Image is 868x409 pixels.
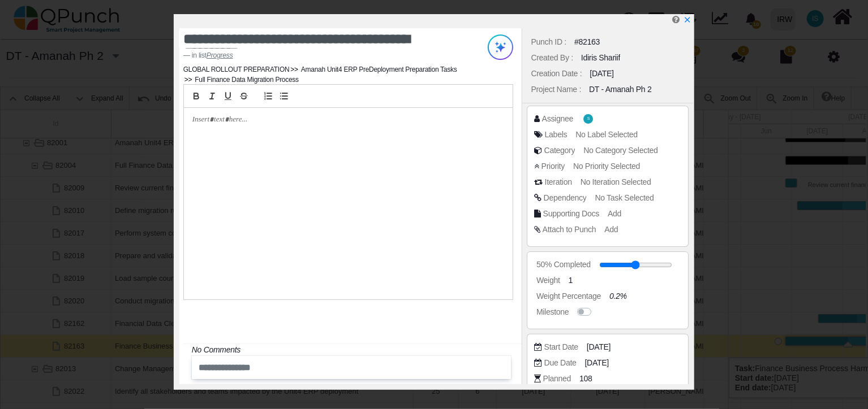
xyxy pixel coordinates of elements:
span: Add [608,209,621,218]
span: No Label Selected [575,130,638,139]
i: 0.2% [609,291,627,301]
div: Category [544,145,575,156]
i: No Comments [192,345,240,354]
div: Milestone [536,306,569,318]
div: Planned [543,373,571,385]
span: No Category Selected [583,146,658,155]
span: Salman.khan [583,114,593,124]
div: Labels [545,129,568,141]
div: DT - Amanah Ph 2 [589,84,651,95]
span: No Task Selected [595,193,654,202]
span: [DATE] [587,341,611,353]
span: No Iteration Selected [581,177,651,186]
div: Dependency [544,192,587,204]
div: Project Name : [531,84,581,95]
span: Add [604,225,618,234]
span: 1 [569,275,573,286]
div: Assignee [542,113,573,125]
div: Start Date [544,341,578,353]
span: [DATE] [585,357,609,369]
div: Due Date [544,357,577,369]
span: 108 [579,373,592,385]
div: Weight [536,275,560,286]
div: Iteration [545,176,572,188]
div: Supporting Docs [543,208,599,220]
span: No Priority Selected [573,162,640,171]
div: Attach to Punch [543,224,596,236]
span: S [587,117,590,121]
div: 50% Completed [536,259,591,271]
div: Weight Percentage [536,290,601,302]
div: Priority [542,160,565,172]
